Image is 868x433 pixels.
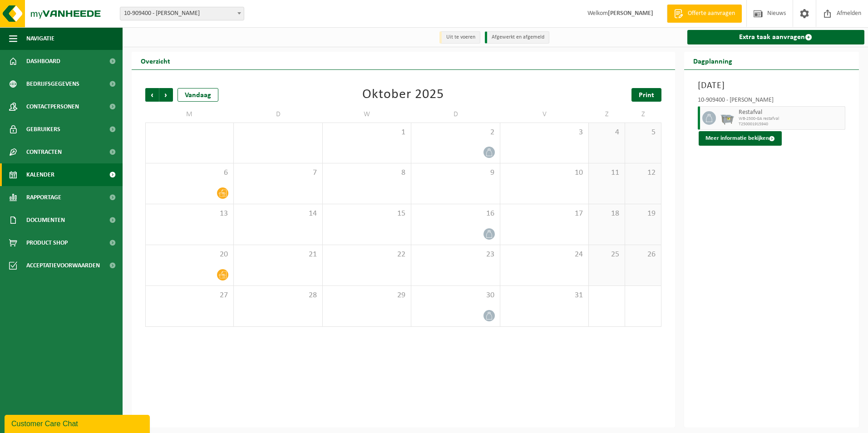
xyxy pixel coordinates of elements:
[132,52,179,69] h2: Overzicht
[26,27,54,50] span: Navigatie
[26,163,54,186] span: Kalender
[505,168,584,178] span: 10
[630,209,656,219] span: 19
[686,9,737,18] span: Offerte aanvragen
[26,231,68,254] span: Product Shop
[416,250,495,260] span: 23
[687,30,865,44] a: Extra taak aanvragen
[720,111,734,125] img: WB-2500-GAL-GY-01
[667,5,742,23] a: Offerte aanvragen
[416,290,495,300] span: 30
[159,88,173,102] span: Volgende
[593,168,620,178] span: 11
[26,118,60,141] span: Gebruikers
[178,88,218,102] div: Vandaag
[684,52,741,69] h2: Dagplanning
[120,7,244,20] span: 10-909400 - PIETERS RUDY - PITTEM
[439,31,480,44] li: Uit te voeren
[26,186,61,209] span: Rapportage
[593,128,620,138] span: 4
[26,50,60,73] span: Dashboard
[327,290,406,300] span: 29
[608,10,653,17] strong: [PERSON_NAME]
[327,128,406,138] span: 1
[238,168,317,178] span: 7
[630,168,656,178] span: 12
[739,109,843,116] span: Restafval
[26,95,79,118] span: Contactpersonen
[120,7,244,20] span: 10-909400 - PIETERS RUDY - PITTEM
[630,250,656,260] span: 26
[327,250,406,260] span: 22
[323,106,411,123] td: W
[26,141,62,163] span: Contracten
[631,88,661,102] a: Print
[150,250,229,260] span: 20
[150,209,229,219] span: 13
[362,88,444,102] div: Oktober 2025
[150,290,229,300] span: 27
[416,209,495,219] span: 16
[593,250,620,260] span: 25
[411,106,500,123] td: D
[699,131,782,146] button: Meer informatie bekijken
[26,209,65,231] span: Documenten
[739,116,843,122] span: WB-2500-GA restafval
[327,168,406,178] span: 8
[234,106,322,123] td: D
[145,88,159,102] span: Vorige
[327,209,406,219] span: 15
[485,31,549,44] li: Afgewerkt en afgemeld
[698,97,846,106] div: 10-909400 - [PERSON_NAME]
[500,106,589,123] td: V
[630,128,656,138] span: 5
[639,92,654,99] span: Print
[150,168,229,178] span: 6
[589,106,625,123] td: Z
[26,254,100,277] span: Acceptatievoorwaarden
[505,128,584,138] span: 3
[416,168,495,178] span: 9
[26,73,79,95] span: Bedrijfsgegevens
[505,209,584,219] span: 17
[739,122,843,127] span: T250001915940
[238,250,317,260] span: 21
[698,79,846,93] h3: [DATE]
[238,209,317,219] span: 14
[416,128,495,138] span: 2
[593,209,620,219] span: 18
[505,290,584,300] span: 31
[5,413,152,433] iframe: chat widget
[238,290,317,300] span: 28
[505,250,584,260] span: 24
[625,106,661,123] td: Z
[145,106,234,123] td: M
